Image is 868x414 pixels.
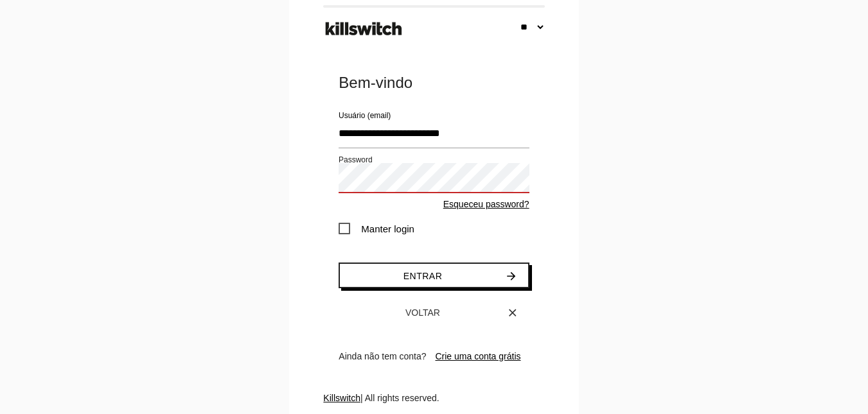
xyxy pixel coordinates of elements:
[339,110,391,121] label: Usuário (email)
[339,154,373,166] label: Password
[339,263,529,288] button: Entrararrow_forward
[323,393,360,403] a: Killswitch
[339,221,414,237] span: Manter login
[435,351,520,361] a: Crie uma conta grátis
[323,17,405,40] img: ks-logo-black-footer.png
[505,264,518,288] i: arrow_forward
[403,271,443,281] span: Entrar
[339,73,529,93] div: Bem-vindo
[506,301,519,324] i: close
[405,307,440,318] span: Voltar
[339,351,426,361] span: Ainda não tem conta?
[443,199,529,209] a: Esqueceu password?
